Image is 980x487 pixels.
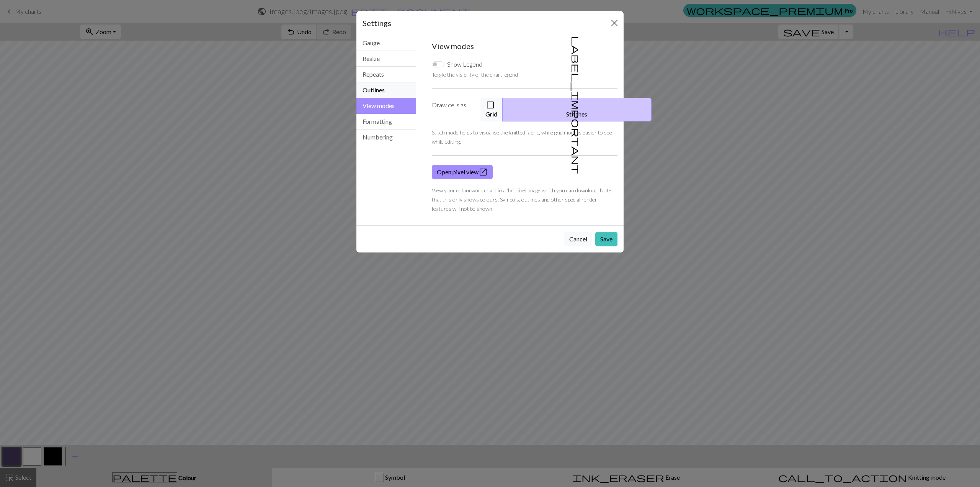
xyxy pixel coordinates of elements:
small: View your colourwork chart in a 1x1 pixel image which you can download. Note that this only shows... [432,187,611,212]
label: Draw cells as [427,98,476,121]
button: Cancel [564,232,592,246]
h5: View modes [432,41,618,51]
small: Toggle the visibility of the chart legend [432,71,518,78]
label: Show Legend [447,60,482,69]
button: Outlines [356,82,416,98]
button: Save [595,232,617,246]
button: Formatting [356,114,416,130]
button: View modes [356,98,416,114]
button: Numbering [356,130,416,145]
button: Grid [480,98,503,121]
button: Close [608,17,621,29]
span: label_important [571,36,581,174]
small: Stitch mode helps to visualise the knitted fabric, while grid mode is easier to see while editing. [432,129,612,145]
a: Open pixel view [432,165,493,179]
button: Stitches [502,98,652,121]
button: Repeats [356,67,416,82]
span: check_box_outline_blank [486,100,495,110]
span: open_in_new [479,167,488,177]
h5: Settings [363,17,391,29]
button: Resize [356,51,416,67]
button: Gauge [356,35,416,51]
